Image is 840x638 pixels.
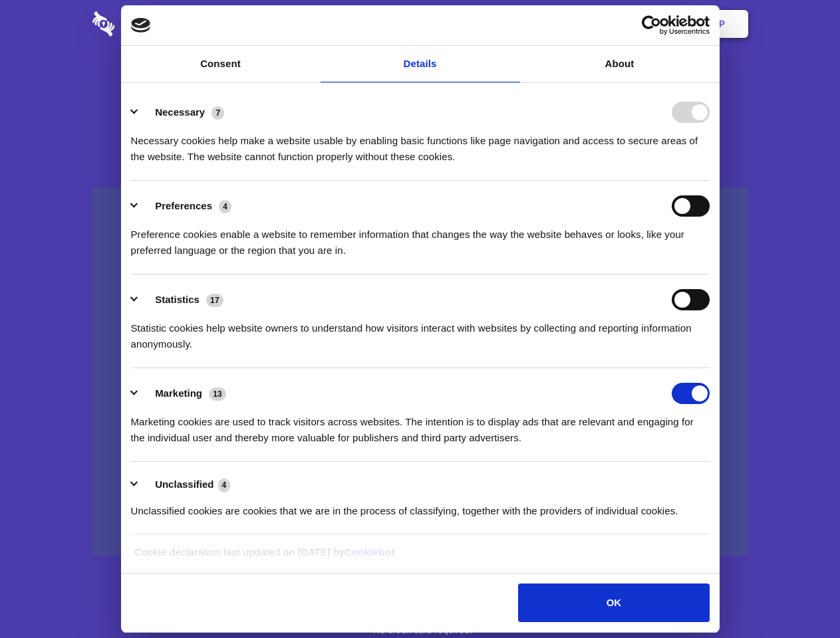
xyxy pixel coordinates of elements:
a: Consent [121,46,321,82]
h4: Auto-redaction of sensitive data, encrypted data sharing and self-destructing private chats. Shar... [92,121,748,165]
div: Marketing cookies are used to track visitors across websites. The intention is to display ads tha... [131,404,710,446]
a: Wistia video thumbnail [92,187,748,556]
div: Cookie declaration last updated on [DATE] by [124,544,716,570]
label: Marketing [155,387,202,399]
div: Unclassified cookies are cookies that we are in the process of classifying, together with the pro... [131,493,710,519]
label: Necessary [155,106,205,118]
a: Details [321,46,520,82]
label: Statistics [155,294,200,305]
button: Necessary (7) [131,102,233,123]
h1: Eliminate Slack Data Loss. [92,60,748,108]
iframe: Drift Widget Chat Controller [773,572,824,622]
button: OK [518,584,709,622]
img: logo-wordmark-white-trans-d4663122ce5f474addd5e946df7df03e33cb6a1c49d2221995e7729f52c070b2.svg [92,11,206,37]
a: Cookiebot [345,546,395,558]
a: Contact [539,3,601,45]
label: Preferences [155,200,212,211]
a: Login [603,3,661,45]
a: Usercentrics Cookiebot - opens in a new window [593,15,710,35]
button: Unclassified (4) [131,477,239,493]
span: 7 [211,106,224,120]
span: 13 [209,387,226,401]
span: 17 [206,294,223,307]
div: Necessary cookies help make a website usable by enabling basic functions like page navigation and... [131,123,710,165]
img: logo [131,18,151,33]
div: Statistic cookies help website owners to understand how visitors interact with websites by collec... [131,310,710,352]
button: Marketing (13) [131,383,235,404]
button: Statistics (17) [131,289,232,310]
div: Preference cookies enable a website to remember information that changes the way the website beha... [131,217,710,259]
button: Preferences (4) [131,195,240,217]
a: Pricing [390,3,448,45]
span: 4 [218,478,231,492]
a: About [520,46,720,82]
span: 4 [219,200,231,213]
